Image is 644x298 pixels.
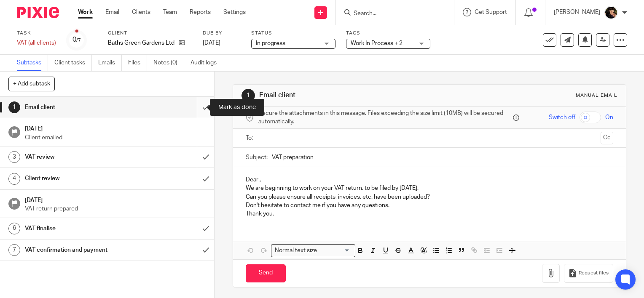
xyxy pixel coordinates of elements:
h1: VAT confirmation and payment [25,244,134,256]
h1: Email client [25,101,134,114]
div: 1 [241,89,255,102]
a: Clients [132,8,150,16]
a: Team [163,8,177,16]
h1: VAT finalise [25,222,134,235]
p: Baths Green Gardens Ltd [108,39,174,47]
a: Subtasks [17,55,48,71]
h1: [DATE] [25,122,206,133]
p: Dear , [246,176,613,184]
a: Reports [190,8,211,16]
label: Due by [203,30,241,37]
input: Search for option [320,246,350,255]
label: Subject: [246,153,268,162]
p: Can you please ensure all receipts, invoices, etc. have been uploaded? [246,193,613,201]
span: Secure the attachments in this message. Files exceeding the size limit (10MB) will be secured aut... [258,109,511,126]
label: Status [251,30,335,37]
span: Normal text size [273,246,319,255]
h1: [DATE] [25,194,206,205]
p: Thank you. [246,210,613,218]
button: Cc [601,132,613,144]
div: Manual email [576,92,617,99]
div: Search for option [271,244,355,257]
a: Settings [223,8,246,16]
p: Don't hesitate to contact me if you have any questions. [246,201,613,210]
div: 6 [8,223,20,234]
img: Pixie [17,7,59,18]
span: On [605,113,613,122]
small: /7 [76,38,81,43]
div: 4 [8,173,20,185]
span: In progress [256,40,285,46]
input: Send [246,264,286,282]
a: Work [78,8,93,16]
p: We are beginning to work on your VAT return, to be filed by [DATE]. [246,184,613,192]
a: Email [105,8,119,16]
a: Notes (0) [153,55,184,71]
label: Tags [346,30,430,37]
label: Task [17,30,56,37]
a: Files [128,55,147,71]
h1: Email client [259,91,447,100]
p: [PERSON_NAME] [554,8,600,16]
button: + Add subtask [8,77,55,91]
a: Emails [98,55,122,71]
label: Client [108,30,192,37]
h1: Client review [25,172,134,185]
div: VAT (all clients) [17,39,56,47]
div: 1 [8,101,20,113]
span: Request files [579,270,609,277]
a: Audit logs [191,55,223,71]
span: Work In Process + 2 [351,40,402,46]
h1: VAT review [25,151,134,163]
p: VAT return prepared [25,205,206,213]
a: Client tasks [54,55,92,71]
div: 3 [8,151,20,163]
img: 20210723_200136.jpg [604,6,618,19]
div: 0 [72,35,81,45]
input: Search [353,10,429,18]
div: 7 [8,244,20,256]
span: Get Support [475,9,507,15]
span: [DATE] [203,40,220,46]
p: Client emailed [25,133,206,142]
button: Request files [564,264,613,283]
span: Switch off [549,113,575,122]
label: To: [246,134,255,142]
